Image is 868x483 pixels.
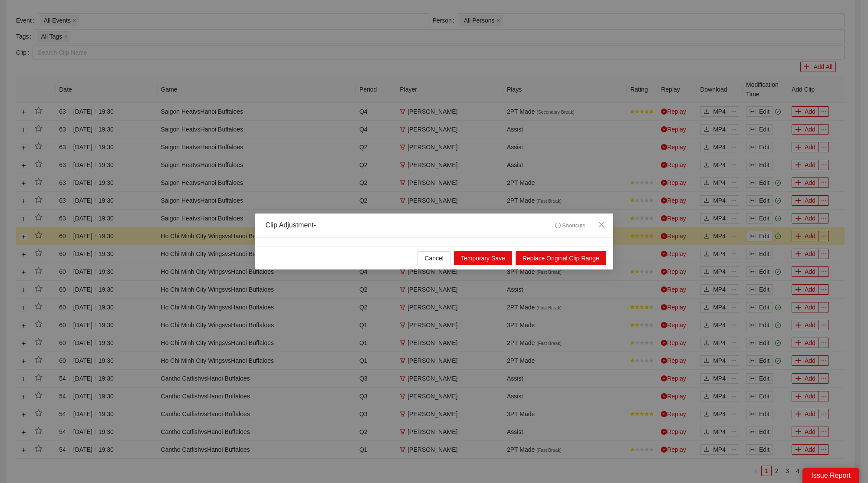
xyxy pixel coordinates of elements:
span: close [598,221,605,228]
button: Temporary Save [454,251,512,265]
div: Issue Report [802,468,859,483]
div: Clip Adjustment - [266,220,316,230]
span: info-circle [555,223,561,228]
span: Temporary Save [461,253,505,263]
span: Cancel [424,253,444,263]
span: Shortcuts [555,223,585,229]
button: Replace Original Clip Range [516,251,606,265]
button: Cancel [418,251,450,265]
button: Close [590,214,613,237]
span: Replace Original Clip Range [523,253,599,263]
